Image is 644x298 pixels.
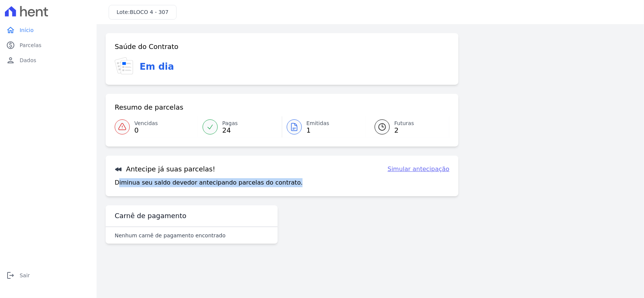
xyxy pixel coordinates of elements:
[3,23,94,38] a: homeInício
[366,116,449,138] a: Futuras 2
[115,165,215,174] h3: Antecipe já suas parcelas!
[222,119,238,127] span: Pagas
[117,8,169,16] h3: Lote:
[115,211,186,220] h3: Carnê de pagamento
[115,232,226,239] p: Nenhum carnê de pagamento encontrado
[130,9,169,15] span: BLOCO 4 - 307
[115,42,178,51] h3: Saúde do Contrato
[20,272,30,279] span: Sair
[387,165,449,174] a: Simular antecipação
[394,119,414,127] span: Futuras
[134,127,158,133] span: 0
[6,56,15,65] i: person
[306,119,329,127] span: Emitidas
[394,127,414,133] span: 2
[115,103,183,112] h3: Resumo de parcelas
[3,53,94,68] a: personDados
[6,26,15,35] i: home
[140,60,174,73] h3: Em dia
[20,57,36,64] span: Dados
[306,127,329,133] span: 1
[20,41,41,49] span: Parcelas
[282,116,366,138] a: Emitidas 1
[6,41,15,50] i: paid
[6,271,15,280] i: logout
[115,116,198,138] a: Vencidas 0
[3,38,94,53] a: paidParcelas
[3,268,94,283] a: logoutSair
[115,178,303,187] p: Diminua seu saldo devedor antecipando parcelas do contrato.
[134,119,158,127] span: Vencidas
[198,116,282,138] a: Pagas 24
[222,127,238,133] span: 24
[20,26,34,34] span: Início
